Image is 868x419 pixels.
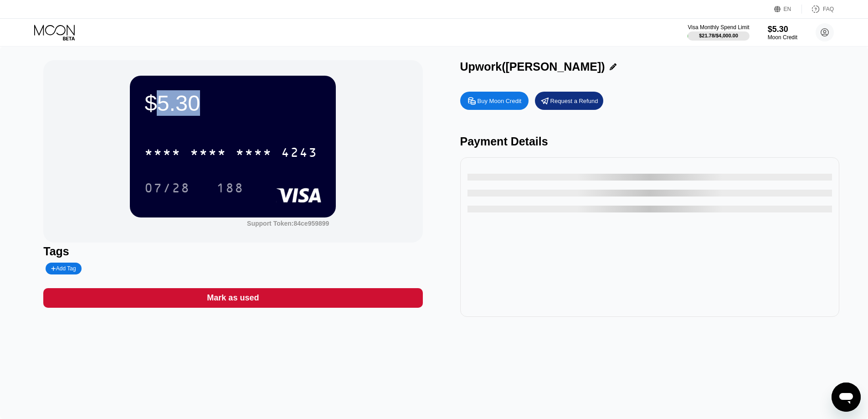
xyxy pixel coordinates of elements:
[210,176,251,199] div: 188
[768,34,797,41] div: Moon Credit
[774,5,802,14] div: EN
[207,293,259,303] div: Mark as used
[768,25,797,34] div: $5.30
[144,90,321,116] div: $5.30
[43,245,422,258] div: Tags
[823,6,834,12] div: FAQ
[247,220,329,227] div: Support Token:84ce959899
[832,383,861,412] iframe: Button to launch messaging window
[478,97,522,105] div: Buy Moon Credit
[688,24,749,41] div: Visa Monthly Spend Limit$21.78/$4,000.00
[46,263,81,274] div: Add Tag
[281,146,318,161] div: 4243
[216,182,244,197] div: 188
[144,182,190,197] div: 07/28
[460,60,605,73] div: Upwork([PERSON_NAME])
[535,92,603,110] div: Request a Refund
[460,92,529,110] div: Buy Moon Credit
[768,25,797,41] div: $5.30Moon Credit
[550,97,598,105] div: Request a Refund
[43,288,422,308] div: Mark as used
[784,6,791,12] div: EN
[699,33,738,38] div: $21.78 / $4,000.00
[138,176,197,199] div: 07/28
[688,24,749,31] div: Visa Monthly Spend Limit
[802,5,834,14] div: FAQ
[51,265,76,272] div: Add Tag
[247,220,329,227] div: Support Token: 84ce959899
[460,135,839,148] div: Payment Details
